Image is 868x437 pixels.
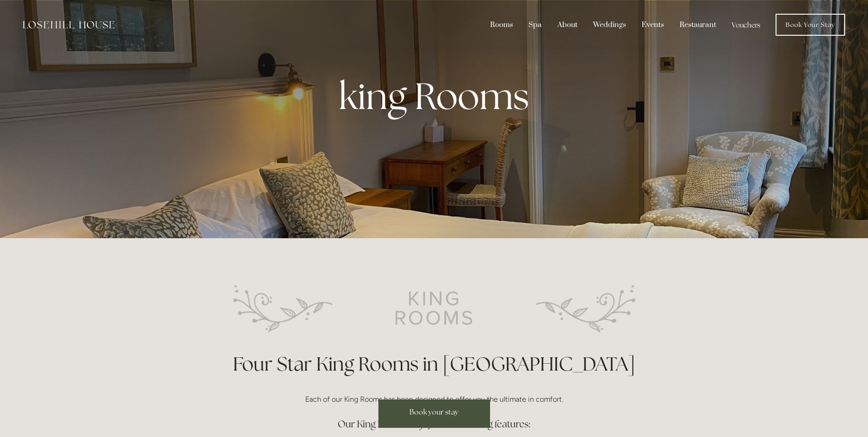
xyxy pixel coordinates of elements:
[776,14,845,36] a: Book Your Stay
[483,16,520,33] div: Rooms
[586,16,633,33] div: Weddings
[216,350,653,377] h1: Four Star King Rooms in [GEOGRAPHIC_DATA]
[378,399,490,428] a: Book your stay
[673,16,723,33] div: Restaurant
[550,16,584,33] div: About
[230,78,638,115] p: king Rooms
[635,16,671,33] div: Events
[725,16,767,33] a: Vouchers
[522,16,549,33] div: Spa
[23,21,114,28] img: Losehill House
[410,407,458,417] span: Book your stay
[216,393,653,405] p: Each of our King Rooms has been designed to offer you the ultimate in comfort.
